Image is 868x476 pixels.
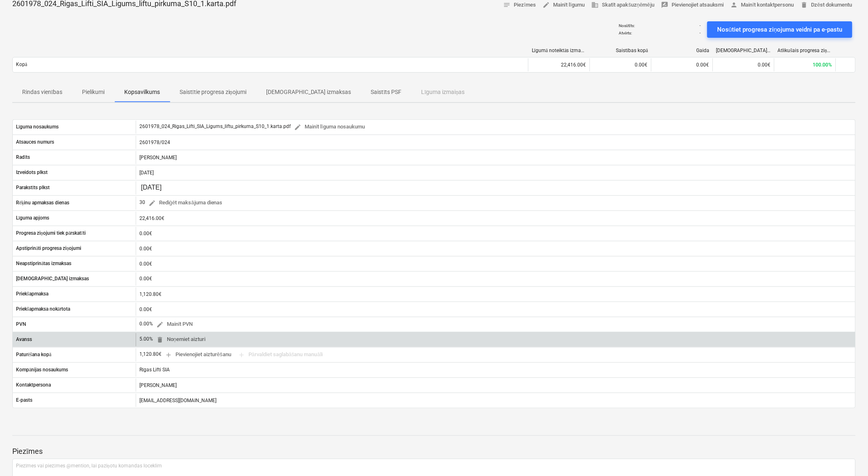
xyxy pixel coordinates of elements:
[136,379,855,392] div: [PERSON_NAME]
[156,320,193,329] span: Mainīt PVN
[731,1,738,9] span: person
[16,336,32,343] p: Avanss
[136,394,855,407] div: [EMAIL_ADDRESS][DOMAIN_NAME]
[593,48,648,54] div: Saistības kopā
[591,0,654,10] span: Skatīt apakšuzņēmēju
[22,88,62,96] p: Rindas vienības
[801,0,852,10] span: Dzēst dokumentu
[16,230,86,237] p: Progresa ziņojumi tiek pārskatīti
[156,335,205,344] span: Noņemiet aizturi
[542,0,585,10] span: Mainīt līgumu
[371,88,402,96] p: Saistīts PSF
[180,88,246,96] p: Saistītie progresa ziņojumi
[699,23,701,28] p: -
[16,61,27,68] p: Kopā
[699,30,701,36] p: -
[291,121,368,133] button: Mainīt līguma nosaukumu
[635,62,648,68] span: 0.00€
[801,1,808,9] span: delete
[139,275,152,282] p: 0.00€
[731,0,794,10] span: Mainīt kontaktpersonu
[813,62,832,68] span: 100.00%
[139,333,209,346] div: 5.00%
[758,62,771,68] span: 0.00€
[591,1,599,9] span: business
[16,154,30,161] p: Radīts
[16,397,32,404] p: E-pasts
[153,318,196,331] button: Mainīt PVN
[16,291,48,297] p: Priekšapmaksa
[16,260,71,267] p: Neapstiprinātas izmaksas
[717,24,843,35] div: Nosūtiet progresa ziņojuma veidni pa e-pastu
[136,136,855,149] div: 2601978/024
[16,306,70,313] p: Priekšapmaksa nokārtota
[16,321,26,328] p: PVN
[827,437,868,476] iframe: Chat Widget
[136,242,855,255] div: 0.00€
[139,318,196,331] div: 0.00%
[136,212,855,225] div: 22,416.00€
[655,48,710,53] div: Gaida
[124,88,160,96] p: Kopsavilkums
[661,1,668,9] span: rate_review
[136,166,855,179] div: [DATE]
[148,199,156,207] span: edit
[619,30,632,36] p: Atvērts :
[156,336,164,343] span: delete
[82,88,105,96] p: Pielikumi
[266,88,351,96] p: [DEMOGRAPHIC_DATA] izmaksas
[16,275,89,282] p: [DEMOGRAPHIC_DATA] izmaksas
[136,288,855,301] div: 1,120.80€
[16,199,69,206] p: Rēķinu apmaksas dienas
[165,351,172,359] span: add
[532,48,587,54] div: Līgumā noteiktās izmaksas
[12,446,856,456] p: Piezīmes
[136,151,855,164] div: [PERSON_NAME]
[139,121,368,133] div: 2601978_024_Rigas_Lifti_SIA_Ligums_liftu_pirkuma_S10_1.karta.pdf
[16,245,81,252] p: Apstiprināti progresa ziņojumi
[139,197,226,209] div: 30
[136,257,855,270] div: 0.00€
[145,197,226,209] button: Rediģēt maksājuma dienas
[139,182,178,194] input: Mainīt
[16,366,68,373] p: Kompānijas nosaukums
[16,215,49,222] p: Līguma apjoms
[542,1,550,9] span: edit
[697,62,709,68] span: 0.00€
[156,321,164,328] span: edit
[162,348,235,361] button: Pievienojiet aizturēšanu
[778,48,833,54] div: Atlikušais progresa ziņojums
[16,184,50,191] p: Parakstīts plkst
[16,351,51,358] p: Paturēšana kopā
[661,0,724,10] span: Pievienojiet atsauksmi
[16,169,48,176] p: Izveidots plkst
[619,23,635,28] p: Nosūtīts :
[707,21,852,38] button: Nosūtiet progresa ziņojuma veidni pa e-pastu
[136,364,855,377] div: Rīgas Lifti SIA
[136,303,855,316] div: 0.00€
[139,348,326,361] div: 1,120.80€
[294,124,301,131] span: edit
[148,198,223,208] span: Rediģēt maksājuma dienas
[136,227,855,240] div: 0.00€
[716,48,771,53] div: [DEMOGRAPHIC_DATA] izmaksas
[528,58,590,71] div: 22,416.00€
[16,139,54,146] p: Atsauces numurs
[165,350,231,359] span: Pievienojiet aizturēšanu
[503,1,510,9] span: notes
[153,333,209,346] button: Noņemiet aizturi
[16,124,59,130] p: Līguma nosaukums
[16,382,51,389] p: Kontaktpersona
[294,122,365,132] span: Mainīt līguma nosaukumu
[503,0,536,10] span: Piezīmes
